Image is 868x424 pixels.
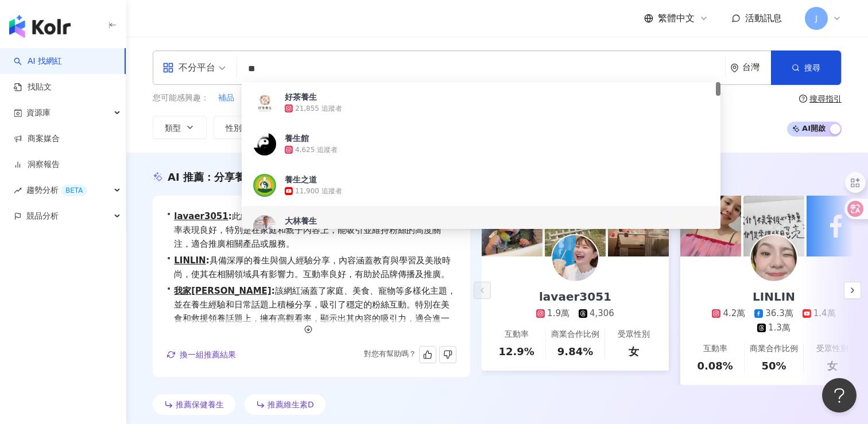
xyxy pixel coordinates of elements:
[742,63,771,72] div: 台灣
[552,235,598,281] img: KOL Avatar
[253,133,276,155] img: KOL Avatar
[206,255,210,266] span: :
[750,343,798,355] div: 商業合作比例
[557,344,593,359] div: 9.84%
[176,400,224,409] span: 推薦保健養生
[816,343,848,355] div: 受眾性別
[174,286,271,296] a: 我家[PERSON_NAME]
[26,177,87,203] span: 趨勢分析
[547,308,569,320] div: 1.9萬
[166,284,456,339] div: •
[14,133,60,145] a: 商案媒合
[174,254,456,281] span: 具備深厚的養生與個人經驗分享，內容涵蓋教育與學習及美妝時尚，使其在相關領域具有影響力。互動率良好，有助於品牌傳播及推廣。
[26,203,59,229] span: 競品分析
[618,329,650,340] div: 受眾性別
[505,329,529,340] div: 互動率
[751,235,797,281] img: KOL Avatar
[815,12,817,25] span: J
[228,211,232,221] span: :
[629,344,639,359] div: 女
[180,350,236,359] span: 換一組推薦結果
[174,209,456,251] span: 此網紅專注於親子與家庭主題，分享豐富的養生經驗，互動率表現良好，特別是在家庭和親子內容上，能吸引並維持粉絲的高度關注，適合推廣相關產品或服務。
[809,94,842,103] div: 搜尋指引
[697,359,733,373] div: 0.08%
[14,159,60,170] a: 洞察報告
[295,104,342,114] div: 21,855 追蹤者
[658,12,695,25] span: 繁體中文
[14,81,52,93] a: 找貼文
[813,308,836,320] div: 1.4萬
[745,13,782,24] span: 活動訊息
[804,63,820,72] span: 搜尋
[153,116,207,139] button: 類型
[807,196,867,256] img: post-image
[162,62,174,73] span: appstore
[528,289,623,305] div: lavaer3051
[272,286,275,296] span: :
[741,289,807,305] div: LINLIN
[723,308,745,320] div: 4.2萬
[165,123,181,133] span: 類型
[590,308,614,320] div: 4,306
[730,64,739,72] span: environment
[14,56,62,67] a: searchAI 找網紅
[14,186,22,195] span: rise
[827,359,838,373] div: 女
[761,359,786,373] div: 50%
[168,170,307,184] div: AI 推薦 ：
[268,400,314,409] span: 推薦維生素D
[253,215,276,238] img: KOL Avatar
[9,15,71,38] img: logo
[295,145,338,155] div: 4,625 追蹤者
[153,92,209,104] span: 您可能感興趣：
[253,174,276,197] img: KOL Avatar
[26,100,51,126] span: 資源庫
[218,92,235,104] button: 補品
[285,91,317,103] div: 好茶養生
[743,196,804,256] img: post-image
[253,91,276,114] img: KOL Avatar
[822,378,857,413] iframe: Help Scout Beacon - Open
[174,284,456,339] span: 該網紅涵蓋了家庭、美食、寵物等多樣化主題，並在養生經驗和日常話題上積極分享，吸引了穩定的粉絲互動。特別在美食和救援領養話題上，擁有高觀看率，顯示出其內容的吸引力，適合進一步推廣相關產品或服務。
[61,185,87,196] div: BETA
[768,322,790,334] div: 1.3萬
[166,254,456,281] div: •
[166,209,456,251] div: •
[174,211,228,221] a: lavaer3051
[765,308,793,320] div: 36.3萬
[799,95,807,103] span: question-circle
[162,59,215,77] div: 不分平台
[214,116,268,139] button: 性別
[174,255,206,266] a: LINLIN
[482,256,669,371] a: lavaer30511.9萬4,306互動率12.9%商業合作比例9.84%受眾性別女
[771,50,841,85] button: 搜尋
[498,344,534,359] div: 12.9%
[166,346,237,363] button: 換一組推薦結果
[680,256,867,385] a: LINLIN4.2萬36.3萬1.4萬1.3萬互動率0.08%商業合作比例50%受眾性別女
[551,329,599,340] div: 商業合作比例
[703,343,727,355] div: 互動率
[237,346,456,363] div: 對您有幫助嗎？
[226,123,242,133] span: 性別
[295,186,342,196] div: 11,900 追蹤者
[214,171,307,183] span: 分享養生經驗的網紅
[285,215,317,227] div: 大林養生
[285,174,317,185] div: 養生之道
[295,228,342,238] div: 26,100 追蹤者
[285,133,309,144] div: 養生館
[218,92,234,104] span: 補品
